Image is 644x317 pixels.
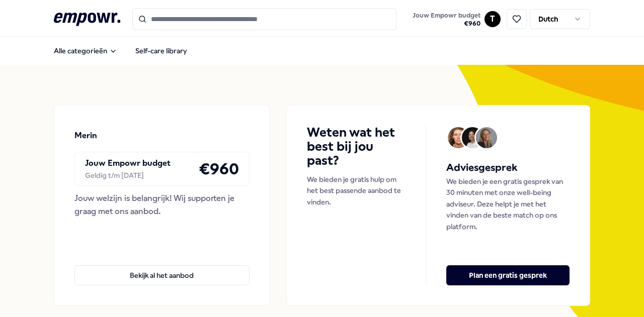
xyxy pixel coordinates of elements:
[85,157,171,170] p: Jouw Empowr budget
[462,127,483,148] img: Avatar
[485,11,501,27] button: T
[476,127,497,148] img: Avatar
[132,8,397,30] input: Search for products, categories or subcategories
[85,170,171,181] div: Geldig t/m [DATE]
[413,20,480,28] span: € 960
[199,156,239,181] h4: € 960
[409,9,485,30] a: Jouw Empowr budget€960
[446,265,570,285] button: Plan een gratis gesprek
[46,41,195,61] nav: Main
[413,12,480,20] span: Jouw Empowr budget
[74,129,97,142] p: Merin
[74,249,250,285] a: Bekijk al het aanbod
[127,41,195,61] a: Self-care library
[411,10,482,30] button: Jouw Empowr budget€960
[307,174,406,207] p: We bieden je gratis hulp om het best passende aanbod te vinden.
[46,41,125,61] button: Alle categorieën
[446,176,570,232] p: We bieden je een gratis gesprek van 30 minuten met onze well-being adviseur. Deze helpt je met he...
[307,126,406,168] h4: Weten wat het best bij jou past?
[74,265,250,285] button: Bekijk al het aanbod
[446,160,570,176] h5: Adviesgesprek
[74,192,250,218] div: Jouw welzijn is belangrijk! Wij supporten je graag met ons aanbod.
[448,127,469,148] img: Avatar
